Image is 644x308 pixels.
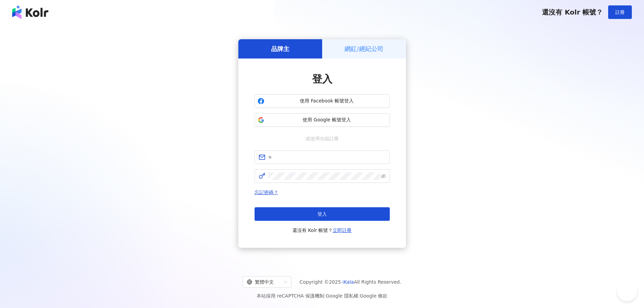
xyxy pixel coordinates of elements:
[344,45,383,53] h5: 網紅/經紀公司
[617,281,637,301] iframe: Help Scout Beacon - Open
[267,117,387,123] span: 使用 Google 帳號登入
[608,5,632,19] button: 註冊
[255,190,278,195] a: 忘記密碼？
[255,207,390,221] button: 登入
[333,228,352,233] a: 立即註冊
[324,293,326,299] span: |
[317,211,327,217] span: 登入
[247,277,281,287] div: 繁體中文
[292,226,352,234] span: 還沒有 Kolr 帳號？
[342,279,354,285] a: iKala
[381,174,386,179] span: eye-invisible
[255,94,390,108] button: 使用 Facebook 帳號登入
[542,8,603,16] span: 還沒有 Kolr 帳號？
[257,292,387,300] span: 本站採用 reCAPTCHA 保護機制
[312,73,332,85] span: 登入
[358,293,360,299] span: |
[267,98,387,104] span: 使用 Facebook 帳號登入
[301,135,343,142] span: 或使用信箱註冊
[12,5,48,19] img: logo
[271,45,289,53] h5: 品牌主
[300,278,401,286] span: Copyright © 2025 All Rights Reserved.
[255,113,390,127] button: 使用 Google 帳號登入
[326,293,358,299] a: Google 隱私權
[615,9,625,15] span: 註冊
[360,293,387,299] a: Google 條款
